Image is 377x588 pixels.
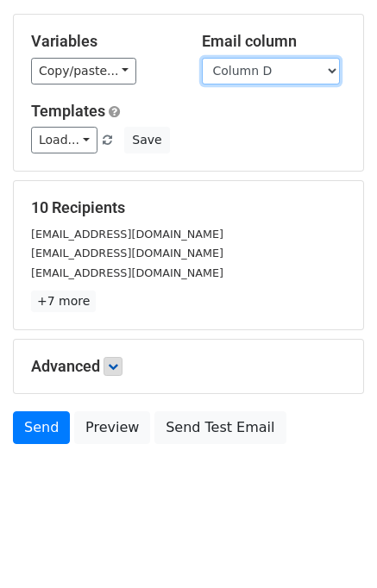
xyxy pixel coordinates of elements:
a: Templates [31,102,105,120]
iframe: Chat Widget [291,505,377,588]
small: [EMAIL_ADDRESS][DOMAIN_NAME] [31,266,223,279]
a: Copy/paste... [31,58,136,84]
small: [EMAIL_ADDRESS][DOMAIN_NAME] [31,247,223,260]
h5: 10 Recipients [31,198,346,217]
small: [EMAIL_ADDRESS][DOMAIN_NAME] [31,228,223,241]
button: Save [124,127,169,153]
h5: Email column [202,32,347,51]
h5: Variables [31,32,176,51]
a: Send Test Email [154,411,286,444]
a: +7 more [31,291,96,312]
h5: Advanced [31,357,346,376]
a: Send [13,411,70,444]
a: Load... [31,127,97,153]
a: Preview [74,411,150,444]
